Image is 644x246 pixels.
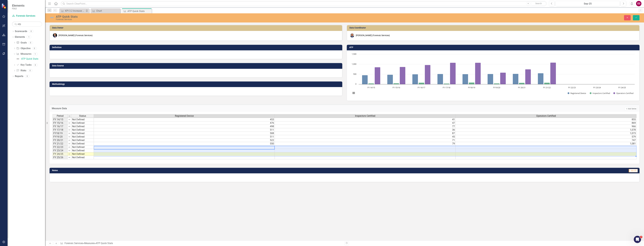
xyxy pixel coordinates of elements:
a: Objective [16,47,30,50]
img: 8DAGhfEEPCf229AAAAAElFTkSuQmCC [68,132,71,135]
path: FY 20/21, 747. Operators Certified. [525,69,531,84]
td: 550 [94,142,275,145]
td: FY 15/16 [53,121,68,125]
td: Not Defined [71,125,94,128]
path: FY 15/16, 869. Operators Certified. [400,67,405,84]
td: 71 [275,139,456,142]
path: FY 21/22, 550. Registered Device. [538,73,544,84]
td: 1,073 [456,132,636,135]
path: FY 17/18, 511. Registered Device. [437,74,443,84]
a: Key Tasks [16,63,31,67]
td: Not Defined [71,139,94,142]
img: 8DAGhfEEPCf229AAAAAElFTkSuQmCC [68,125,71,128]
td: Not Defined [71,152,94,156]
h3: Data Coordinator [349,27,638,29]
td: Not Defined [71,149,94,152]
h3: ATP [349,46,638,49]
img: 8DAGhfEEPCf229AAAAAElFTkSuQmCC [68,129,71,131]
a: Chart [91,9,120,13]
g: Operators Certified, bar series 3 of 3 with 11 bars. [375,54,622,84]
path: FY 15/16, 47. Inspectors Certified. [393,83,399,84]
td: Not Defined [71,118,94,121]
td: FY 14/15 [53,118,68,121]
text: FY 17/18 [443,86,450,89]
td: FY 16/17 [53,125,68,128]
td: 855 [456,118,636,121]
iframe: Intercom live chat [634,236,641,243]
td: Not Defined [71,128,94,132]
text: FY 22/23 [568,86,576,89]
path: FY 15/16, 476. Registered Device. [387,75,393,84]
text: FY 21/22 [543,86,551,89]
div: 0 [28,69,33,72]
td: Not Defined [71,145,94,149]
td: FY 20/21 [53,139,68,142]
td: 747 [456,139,636,142]
button: Sep-25 [555,1,620,6]
path: FY 17/18, 1,078. Operators Certified. [450,63,456,84]
div: Chart. Highcharts interactive chart. [350,53,636,98]
div: 0 [28,41,33,44]
td: 41 [275,118,456,121]
path: FY 14/15, 41. Inspectors Certified. [368,83,374,84]
span: Elements [12,4,24,7]
td: FY 23/24 [53,149,68,152]
path: FY 16/17, 498. Registered Device. [412,74,418,84]
h3: Data Owner [52,27,341,29]
td: 453 [94,118,275,121]
a: Measures [84,242,95,245]
div: ATP Quick Stats [127,9,151,13]
text: 1,500 [352,53,356,55]
span: Registered Device [175,115,194,117]
td: 579 [456,135,636,139]
td: FY19/20 [53,135,68,139]
input: Search ClearPoint... [61,1,547,6]
img: 8DAGhfEEPCf229AAAAAElFTkSuQmCC [68,118,71,121]
img: 8DAGhfEEPCf229AAAAAElFTkSuQmCC [68,156,71,159]
button: Add Series [625,107,637,110]
td: 45 [275,135,456,139]
text: FY 16/17 [418,86,425,89]
path: FY 20/21, 522. Registered Device. [513,74,519,84]
a: Forensic Services [12,14,42,18]
h3: Measure Data [52,107,371,110]
a: KPI 3.2 Increase the number of specialized High-Liability Training courses per year to internal a... [60,9,85,13]
path: FY 21/22, 1,081. Operators Certified. [550,63,556,84]
a: Scorecards [15,30,27,33]
td: 47 [275,121,456,125]
td: FY 21/22 [53,142,68,145]
button: Show Registered Device [568,92,586,95]
img: 8DAGhfEEPCf229AAAAAElFTkSuQmCC [68,122,71,124]
path: FY19/20, 579. Operators Certified. [500,73,506,84]
button: Search [531,1,546,6]
img: Not Defined [16,57,20,61]
td: 36 [275,128,456,132]
a: Forensic Services [65,242,83,245]
h3: Data Source [52,65,341,67]
td: 511 [94,128,275,132]
img: 8DAGhfEEPCf229AAAAAElFTkSuQmCC [68,139,71,141]
span: Inspectors Certified [355,115,375,117]
td: 87 [275,132,456,135]
path: FY19/20, 45. Inspectors Certified. [494,83,500,84]
div: [PERSON_NAME] (Forensic Services) [356,34,390,37]
td: FY 22/23 [53,145,68,149]
img: 8DAGhfEEPCf229AAAAAElFTkSuQmCC [68,153,71,155]
img: ClearPoint Strategy [2,3,7,9]
img: 8DAGhfEEPCf229AAAAAElFTkSuQmCC [68,142,71,145]
div: ATP Quick Stats [21,58,38,60]
a: Reports [15,75,23,78]
div: Forensic Services [56,18,389,21]
td: 77 [275,125,456,128]
path: FY18/19, 1,073. Operators Certified. [475,63,481,84]
a: Measures [16,52,31,56]
text: FY19/20 [493,86,500,89]
a: Elements [15,35,25,39]
td: FY 24/25 [53,152,68,156]
td: Not Defined [71,142,94,145]
text: Inspectors Certified [593,92,610,95]
text: FY 14/15 [367,86,375,89]
path: FY 17/18, 36. Inspectors Certified. [444,84,449,84]
button: ED [636,1,641,6]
